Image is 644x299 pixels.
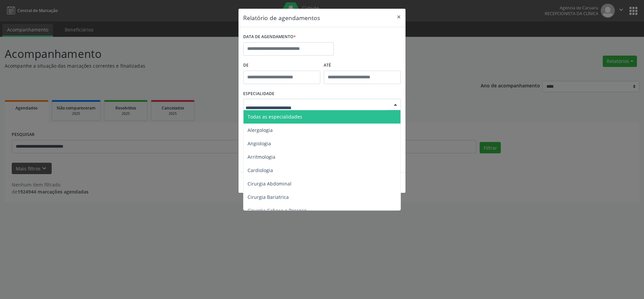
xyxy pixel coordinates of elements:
span: Cirurgia Bariatrica [248,194,289,200]
span: Todas as especialidades [248,114,302,120]
label: De [243,60,320,71]
span: Cardiologia [248,167,273,173]
button: Close [392,9,406,25]
span: Alergologia [248,127,273,133]
span: Cirurgia Abdominal [248,180,291,187]
span: Cirurgia Cabeça e Pescoço [248,207,307,214]
label: ESPECIALIDADE [243,89,274,99]
label: ATÉ [324,60,401,71]
span: Angiologia [248,140,271,147]
span: Arritmologia [248,154,275,160]
label: DATA DE AGENDAMENTO [243,32,296,42]
h5: Relatório de agendamentos [243,13,320,22]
